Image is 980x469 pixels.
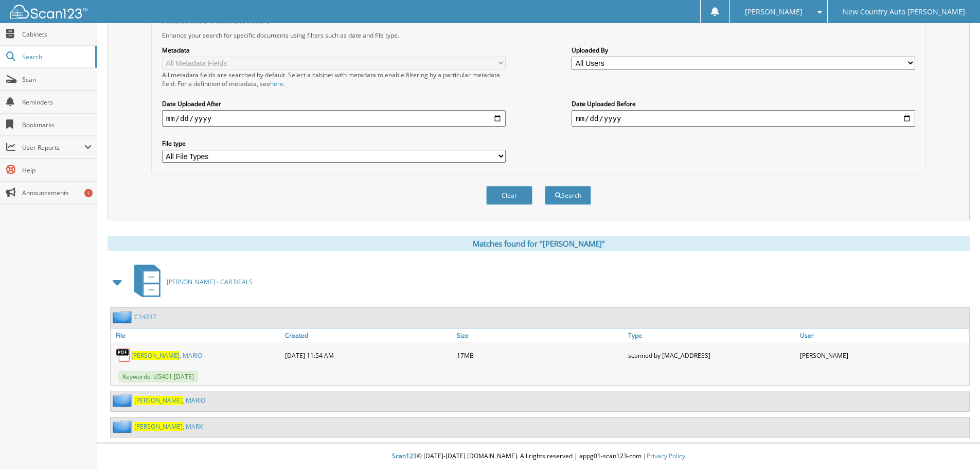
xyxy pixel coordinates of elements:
[113,394,134,407] img: folder2.png
[134,422,203,431] a: [PERSON_NAME], MARK
[545,186,591,205] button: Search
[22,53,90,61] span: Search
[84,189,93,197] div: 1
[162,139,506,148] label: File type
[111,328,282,342] a: File
[270,79,283,88] a: here
[572,99,915,108] label: Date Uploaded Before
[454,345,626,366] div: 17MB
[22,98,92,107] span: Reminders
[797,345,969,366] div: [PERSON_NAME]
[647,451,685,460] a: Privacy Policy
[162,71,506,88] div: All metadata fields are searched by default. Select a cabinet with metadata to enable filtering b...
[113,420,134,433] img: folder2.png
[22,166,92,175] span: Help
[134,396,205,405] a: [PERSON_NAME], MARIO
[134,396,183,405] span: [PERSON_NAME]
[162,99,506,108] label: Date Uploaded After
[22,75,92,84] span: Scan
[282,328,454,342] a: Created
[131,351,180,360] span: [PERSON_NAME]
[626,328,797,342] a: Type
[22,30,92,39] span: Cabinets
[116,348,131,363] img: PDF.png
[128,262,253,302] a: [PERSON_NAME] - CAR DEALS
[157,31,920,40] div: Enhance your search for specific documents using filters such as date and file type.
[131,351,202,360] a: [PERSON_NAME], MARIO
[572,46,915,55] label: Uploaded By
[626,345,797,366] div: scanned by [MAC_ADDRESS]
[162,46,506,55] label: Metadata
[572,110,915,127] input: end
[22,143,84,152] span: User Reports
[22,120,92,129] span: Bookmarks
[108,236,970,251] div: Matches found for "[PERSON_NAME]"
[10,5,87,19] img: scan123-logo-white.svg
[113,310,134,323] img: folder2.png
[797,328,969,342] a: User
[22,188,92,197] span: Announcements
[118,371,198,383] span: Keywords: U5401 [DATE]
[745,9,803,15] span: [PERSON_NAME]
[392,451,417,460] span: Scan123
[843,9,965,15] span: New Country Auto [PERSON_NAME]
[167,277,253,286] span: [PERSON_NAME] - CAR DEALS
[929,420,980,469] iframe: Chat Widget
[486,186,532,205] button: Clear
[134,422,183,431] span: [PERSON_NAME]
[162,110,506,127] input: start
[454,328,626,342] a: Size
[97,444,980,469] div: © [DATE]-[DATE] [DOMAIN_NAME]. All rights reserved | appg01-scan123-com |
[134,312,156,321] a: C14237
[282,345,454,366] div: [DATE] 11:54 AM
